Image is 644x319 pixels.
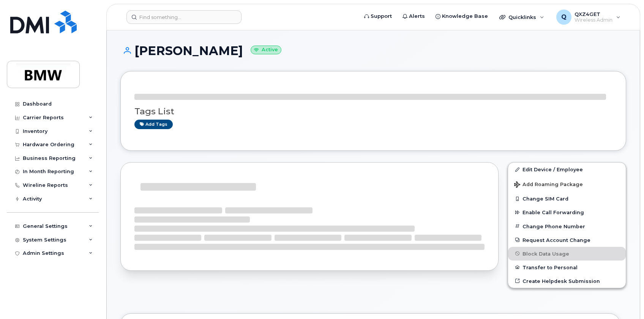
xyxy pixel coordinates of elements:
[508,247,626,261] button: Block Data Usage
[508,176,626,192] button: Add Roaming Package
[522,210,584,215] span: Enable Call Forwarding
[508,163,626,176] a: Edit Device / Employee
[514,182,583,189] span: Add Roaming Package
[134,107,612,116] h3: Tags List
[508,192,626,205] button: Change SIM Card
[508,233,626,247] button: Request Account Change
[508,220,626,233] button: Change Phone Number
[134,120,173,129] a: Add tags
[120,44,626,57] h1: [PERSON_NAME]
[508,261,626,274] button: Transfer to Personal
[251,46,281,54] small: Active
[508,274,626,288] a: Create Helpdesk Submission
[508,205,626,219] button: Enable Call Forwarding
